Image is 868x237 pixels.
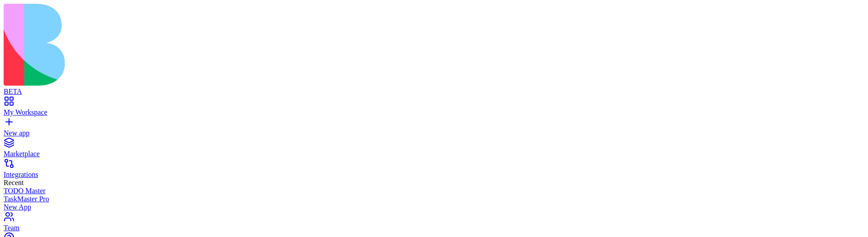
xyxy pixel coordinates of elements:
a: New App [4,203,864,211]
div: Integrations [4,171,864,179]
div: My Workspace [4,108,864,116]
span: Recent [4,179,24,186]
div: New app [4,129,864,137]
a: New app [4,121,864,137]
a: TaskMaster Pro [4,195,864,203]
a: Team [4,216,864,232]
img: logo [4,4,367,86]
a: Marketplace [4,142,864,158]
div: Marketplace [4,150,864,158]
div: BETA [4,88,864,96]
div: Team [4,224,864,232]
a: BETA [4,79,864,96]
a: Integrations [4,163,864,179]
a: TODO Master [4,187,864,195]
a: My Workspace [4,100,864,116]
